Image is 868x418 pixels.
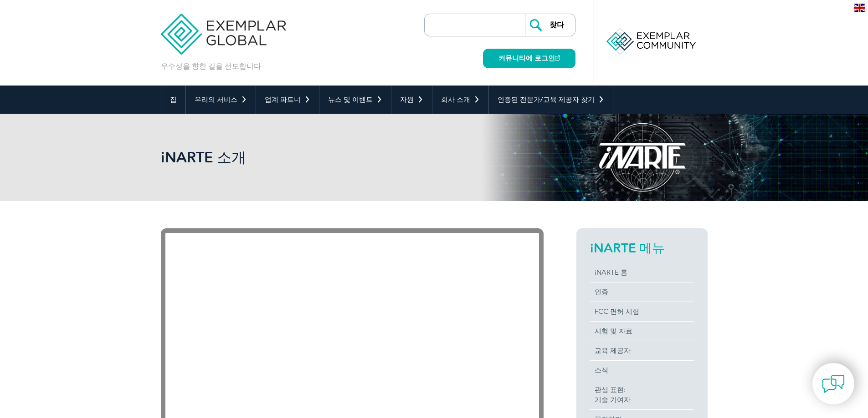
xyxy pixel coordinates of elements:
font: 업계 파트너 [265,96,301,104]
a: 관심 표현:기술 기여자 [590,380,694,409]
a: 뉴스 및 이벤트 [319,86,391,114]
a: 소식 [590,361,694,380]
font: 인증 [595,288,608,296]
font: 시험 및 자료 [595,327,632,335]
font: iNARTE 소개 [161,148,246,166]
font: 우리의 서비스 [195,96,237,104]
img: en [854,4,865,12]
a: 업계 파트너 [256,86,319,114]
font: 회사 소개 [441,96,470,104]
img: open_square.png [555,55,560,60]
font: 관심 표현: [595,386,626,394]
font: 소식 [595,366,608,374]
font: iNARTE 홈 [595,268,627,277]
font: 교육 제공자 [595,347,631,355]
a: FCC 면허 시험 [590,302,694,321]
font: 자원 [400,96,414,104]
a: 시험 및 자료 [590,322,694,341]
a: iNARTE 홈 [590,263,694,282]
font: FCC 면허 시험 [595,307,639,316]
font: 뉴스 및 이벤트 [328,96,373,104]
a: 인증된 전문가/교육 제공자 찾기 [489,86,613,114]
a: 집 [161,86,185,114]
font: 인증된 전문가/교육 제공자 찾기 [498,96,595,104]
input: 찾다 [525,14,575,36]
a: 회사 소개 [432,86,488,114]
a: 교육 제공자 [590,341,694,360]
font: 우수성을 향한 길을 선도합니다 [161,62,261,71]
a: 자원 [391,86,432,114]
a: 우리의 서비스 [186,86,256,114]
font: 커뮤니티에 로그인 [498,54,555,62]
font: 기술 기여자 [595,396,631,404]
a: 인증 [590,282,694,302]
font: 집 [170,96,177,104]
font: iNARTE 메뉴 [590,240,665,256]
img: contact-chat.png [822,373,845,395]
a: 커뮤니티에 로그인 [483,49,575,68]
